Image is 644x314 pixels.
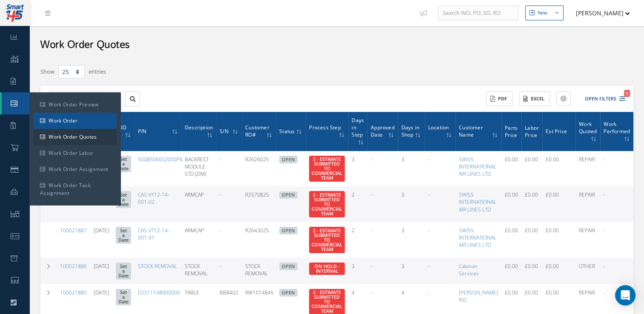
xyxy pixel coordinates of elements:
[89,64,106,76] label: entries
[242,186,276,222] td: R2570825
[525,123,539,139] span: Labor Price
[49,91,126,107] input: Search by Number
[116,123,127,131] span: EDD
[459,156,496,177] a: SWISS INTERNATIONAL AIR LINES LTD
[138,156,183,163] a: 5008506002000P6
[309,123,341,131] span: Process Step
[242,151,276,187] td: R2626025
[371,123,395,138] span: Approved Date
[309,156,345,182] span: Click to change it
[242,258,276,284] td: STOCK REMOVAL
[181,151,216,187] td: BACKREST MODULE STD (ZIM)
[279,263,298,270] span: OPEN
[138,263,177,270] a: STOCK REMOVAL
[40,64,54,76] label: Show
[90,258,112,284] td: [DATE]
[459,289,498,303] a: [PERSON_NAME] INC
[279,156,298,163] span: OPEN
[220,127,229,135] span: S/N
[501,151,521,187] td: £0.00
[542,222,575,258] td: £0.00
[34,97,117,113] a: Work Order Preview
[216,151,242,187] td: -
[505,123,518,139] span: Parts Price
[34,145,117,161] a: Work Order Labor
[367,151,398,187] td: -
[538,9,547,17] div: New
[367,258,398,284] td: -
[575,186,600,222] td: REPAIR
[577,92,625,106] button: Open Filters1
[521,186,542,222] td: £0.00
[90,222,112,258] td: [DATE]
[116,156,131,173] a: Set a Date
[398,151,425,187] td: 3
[279,227,298,234] span: OPEN
[181,222,216,258] td: ARMCAP
[459,227,496,248] a: SWISS INTERNATIONAL AIR LINES LTD
[425,151,455,187] td: -
[138,191,169,206] a: CAS-VT12-14-001-02
[575,258,600,284] td: OTHER
[425,258,455,284] td: -
[501,222,521,258] td: £0.00
[279,289,298,297] span: OPEN
[34,177,117,201] a: Work Order Task Assignment
[521,258,542,284] td: £0.00
[279,127,295,135] span: Status
[604,120,630,135] span: Work Performed
[425,186,455,222] td: -
[181,258,216,284] td: STOCK REMOVAL
[521,222,542,258] td: £0.00
[352,116,364,138] span: Days in Step
[60,263,87,270] a: 100021886
[486,91,512,106] button: PDF
[615,285,635,305] div: Open Intercom Messenger
[546,127,567,135] span: Est Price
[116,227,131,244] a: Set a Date
[185,123,213,131] span: Description
[600,186,633,222] td: -
[279,191,298,199] span: OPEN
[138,289,180,296] a: D2511148900000
[542,151,575,187] td: £0.00
[600,222,633,258] td: -
[401,123,419,138] span: Days in Shop
[348,151,367,187] td: 3
[425,222,455,258] td: -
[116,191,131,208] a: Set a Date
[348,258,367,284] td: 3
[309,191,345,217] span: Click to change it
[40,39,130,51] h2: Work Order Quotes
[575,222,600,258] td: REPAIR
[138,127,147,135] span: P/N
[568,5,630,21] button: [PERSON_NAME]
[245,123,269,138] span: Customer RO#
[398,258,425,284] td: 3
[367,222,398,258] td: -
[309,263,345,275] span: Click to change it
[60,227,87,234] a: 100021887
[600,258,633,284] td: -
[398,186,425,222] td: 3
[181,186,216,222] td: ARMCAP
[34,113,117,129] a: Work Order
[459,123,483,138] span: Customer Name
[216,186,242,222] td: -
[501,258,521,284] td: £0.00
[542,258,575,284] td: £0.00
[525,6,564,20] button: New
[501,186,521,222] td: £0.00
[216,222,242,258] td: -
[459,191,496,213] a: SWISS INTERNATIONAL AIR LINES LTD
[60,289,87,296] a: 100021885
[600,151,633,187] td: -
[116,263,131,280] a: Set a Date
[6,4,24,22] img: smart145-logo-small.png
[579,120,597,135] span: Work Quoted
[116,289,131,306] a: Set a Date
[438,6,518,21] input: Search WO, PO, SO, RO
[624,90,630,97] span: 1
[34,161,117,177] a: Work Order Assignment
[367,186,398,222] td: -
